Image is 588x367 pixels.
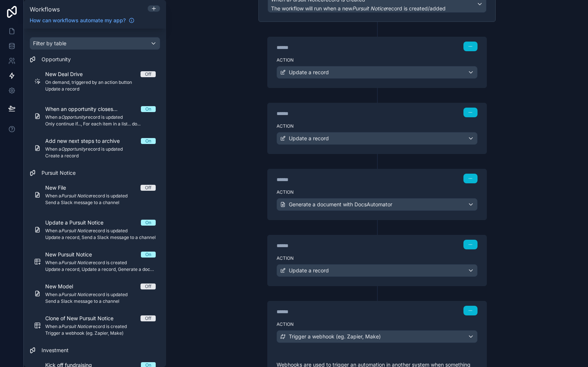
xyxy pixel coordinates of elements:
[277,321,478,327] label: Action
[27,17,138,24] a: How can workflows automate my app?
[352,5,386,12] em: Pursuit Notice
[277,330,478,343] button: Trigger a webhook (eg. Zapier, Make)
[277,57,478,63] label: Action
[277,264,478,277] button: Update a record
[271,5,446,12] span: The workflow will run when a new record is created/added
[289,135,329,142] span: Update a record
[30,6,60,13] span: Workflows
[277,123,478,129] label: Action
[30,17,126,24] span: How can workflows automate my app?
[289,333,381,340] span: Trigger a webhook (eg. Zapier, Make)
[277,198,478,211] button: Generate a document with DocsAutomator
[277,255,478,261] label: Action
[277,189,478,195] label: Action
[289,69,329,76] span: Update a record
[289,267,329,274] span: Update a record
[277,132,478,145] button: Update a record
[289,201,392,208] span: Generate a document with DocsAutomator
[277,66,478,79] button: Update a record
